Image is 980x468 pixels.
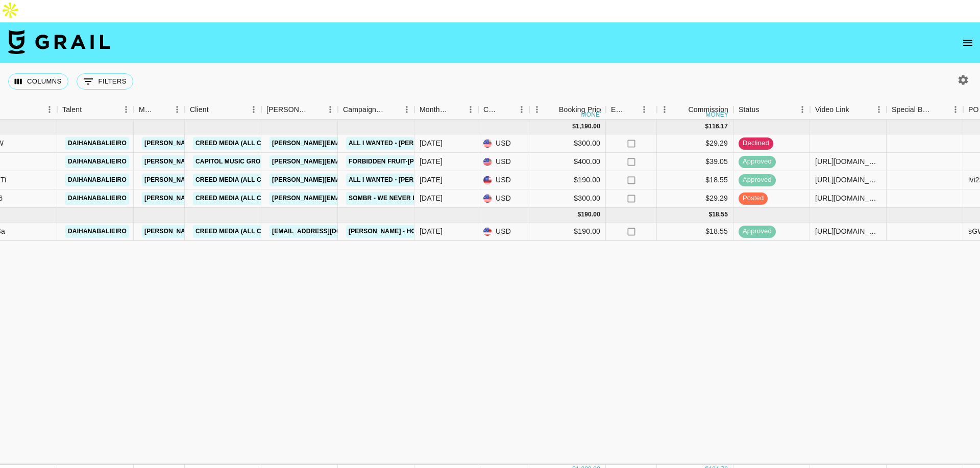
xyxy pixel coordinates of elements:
[657,189,733,208] div: $29.29
[657,223,733,241] div: $18.55
[142,174,361,186] a: [PERSON_NAME][EMAIL_ADDRESS][PERSON_NAME][DOMAIN_NAME]
[193,174,299,186] a: Creed Media (All Campaigns)
[478,134,529,153] div: USD
[545,102,559,117] button: Sort
[581,112,604,118] div: money
[65,174,129,186] a: daihanabalieiro
[142,225,361,238] a: [PERSON_NAME][EMAIL_ADDRESS][PERSON_NAME][DOMAIN_NAME]
[343,100,385,120] div: Campaign (Type)
[478,171,529,189] div: USD
[269,225,384,238] a: [EMAIL_ADDRESS][DOMAIN_NAME]
[269,174,488,186] a: [PERSON_NAME][EMAIL_ADDRESS][PERSON_NAME][DOMAIN_NAME]
[142,137,361,150] a: [PERSON_NAME][EMAIL_ADDRESS][PERSON_NAME][DOMAIN_NAME]
[739,227,776,236] span: approved
[514,102,529,117] button: Menu
[625,102,640,117] button: Sort
[449,102,463,117] button: Sort
[209,102,223,117] button: Sort
[478,223,529,241] div: USD
[346,192,436,205] a: sombr - we never dated
[483,100,500,120] div: Currency
[712,210,728,219] div: 18.55
[849,102,864,117] button: Sort
[529,102,545,117] button: Menu
[155,102,169,117] button: Sort
[500,102,514,117] button: Sort
[463,102,478,117] button: Menu
[193,137,299,150] a: Creed Media (All Campaigns)
[385,102,399,117] button: Sort
[871,102,887,117] button: Menu
[572,122,576,131] div: $
[65,225,129,238] a: daihanabalieiro
[346,137,454,150] a: All I wanted - [PERSON_NAME]
[42,102,57,117] button: Menu
[739,139,773,148] span: declined
[420,156,443,167] div: Jul '25
[795,102,810,117] button: Menu
[657,171,733,189] div: $18.55
[478,153,529,171] div: USD
[346,225,477,238] a: [PERSON_NAME] - How You Remind Me
[606,100,657,120] div: Expenses: Remove Commission?
[559,100,604,120] div: Booking Price
[65,155,129,168] a: daihanabalieiro
[815,100,849,120] div: Video Link
[193,155,272,168] a: Capitol Music Group
[420,226,443,236] div: Jun '25
[529,189,606,208] div: $300.00
[892,100,934,120] div: Special Booking Type
[420,100,449,120] div: Month Due
[134,100,185,120] div: Manager
[958,33,978,53] button: open drawer
[193,225,299,238] a: Creed Media (All Campaigns)
[308,102,323,117] button: Sort
[578,210,581,219] div: $
[478,100,529,120] div: Currency
[708,210,712,219] div: $
[420,138,443,148] div: Jul '25
[420,175,443,185] div: Jul '25
[688,100,728,120] div: Commission
[420,193,443,203] div: Jul '25
[169,102,185,117] button: Menu
[576,122,600,131] div: 1,190.00
[399,102,414,117] button: Menu
[118,102,134,117] button: Menu
[8,30,110,54] img: Grail Talent
[478,189,529,208] div: USD
[269,137,488,150] a: [PERSON_NAME][EMAIL_ADDRESS][PERSON_NAME][DOMAIN_NAME]
[934,102,948,117] button: Sort
[581,210,600,219] div: 190.00
[65,137,129,150] a: daihanabalieiro
[142,192,361,205] a: [PERSON_NAME][EMAIL_ADDRESS][PERSON_NAME][DOMAIN_NAME]
[887,100,963,120] div: Special Booking Type
[246,102,261,117] button: Menu
[810,100,887,120] div: Video Link
[529,223,606,241] div: $190.00
[948,102,963,117] button: Menu
[815,175,881,185] div: https://www.instagram.com/reel/DMtPTrau3Np/?igsh=a2VydGg5ZWk4Nm4z
[266,100,308,120] div: [PERSON_NAME]
[346,155,462,168] a: Forbidden Fruit-[PERSON_NAME]
[815,226,881,236] div: https://www.instagram.com/reel/DK20bSEueGU/
[759,102,774,117] button: Sort
[77,73,133,90] button: Show filters
[739,157,776,167] span: approved
[657,153,733,171] div: $39.05
[739,194,768,203] span: posted
[346,174,454,186] a: All I wanted - [PERSON_NAME]
[142,155,361,168] a: [PERSON_NAME][EMAIL_ADDRESS][PERSON_NAME][DOMAIN_NAME]
[674,102,688,117] button: Sort
[8,73,68,90] button: Select columns
[139,100,155,120] div: Manager
[529,134,606,153] div: $300.00
[705,122,709,131] div: $
[414,100,478,120] div: Month Due
[82,102,96,117] button: Sort
[708,122,728,131] div: 116.17
[529,153,606,171] div: $400.00
[57,100,134,120] div: Talent
[636,102,652,117] button: Menu
[261,100,338,120] div: Booker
